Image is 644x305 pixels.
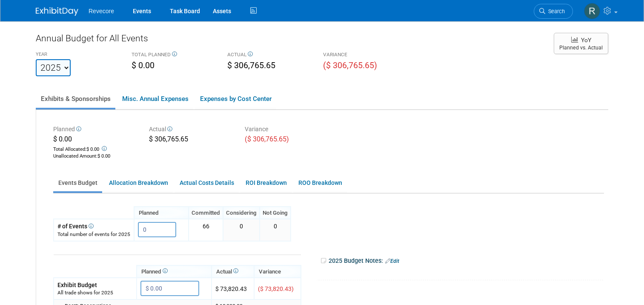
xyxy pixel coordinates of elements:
span: ($ 306,765.65) [245,135,289,143]
div: YEAR [36,51,119,59]
div: $ 306,765.65 [149,135,232,146]
div: Total Allocated: [53,144,136,153]
th: Not Going [260,207,291,219]
th: Considering [223,207,260,219]
span: $ 306,765.65 [227,60,275,70]
span: ($ 73,820.43) [258,285,294,292]
span: $ 0.00 [53,135,72,143]
div: Annual Budget for All Events [36,32,545,49]
div: 2025 Budget Notes: [320,254,603,268]
td: 0 [260,219,291,241]
div: Variance [245,125,328,135]
a: Exhibits & Sponsorships [36,90,115,108]
a: Actual Costs Details [175,175,239,191]
span: Revecore [89,8,114,14]
span: Unallocated Amount [53,153,96,159]
td: 66 [189,219,223,241]
a: Search [534,4,573,19]
td: 0 [223,219,260,241]
a: ROO Breakdown [293,175,347,191]
img: ExhibitDay [36,7,78,16]
a: Expenses by Cost Center [195,90,276,108]
img: Rachael Sires [584,3,600,19]
a: Allocation Breakdown [104,175,173,191]
td: $ 73,820.43 [212,278,254,299]
th: Committed [189,207,223,219]
a: Misc. Annual Expenses [117,90,193,108]
th: Planned [137,265,212,278]
span: ($ 306,765.65) [323,60,377,70]
div: # of Events [57,222,130,230]
div: Planned [53,125,136,135]
th: Variance [254,265,301,278]
div: Actual [149,125,232,135]
span: $ 0.00 [132,60,155,70]
a: Events Budget [53,175,102,191]
div: Exhibit Budget [57,281,133,289]
th: Planned [134,207,189,219]
div: TOTAL PLANNED [132,51,215,60]
span: $ 0.00 [86,147,99,152]
button: YoY Planned vs. Actual [554,33,608,54]
span: Search [545,8,565,14]
a: ROI Breakdown [240,175,292,191]
div: Total number of events for 2025 [57,231,130,238]
a: Edit [385,258,399,264]
div: ACTUAL [227,51,310,60]
div: : [53,153,136,160]
span: YoY [581,37,591,43]
th: Actual [212,265,254,278]
span: $ 0.00 [97,153,110,159]
div: VARIANCE [323,51,406,60]
div: All trade shows for 2025 [57,289,133,296]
